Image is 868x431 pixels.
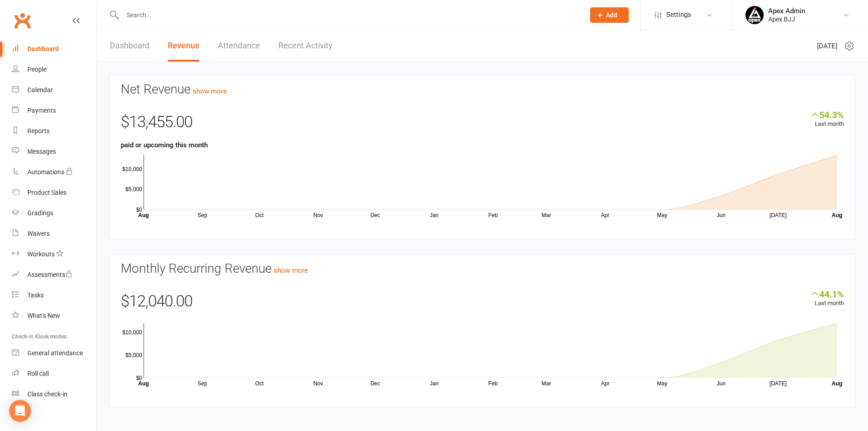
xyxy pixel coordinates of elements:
[27,390,67,398] div: Class check-in
[12,121,96,141] a: Reports
[12,100,96,121] a: Payments
[9,400,31,422] div: Open Intercom Messenger
[27,168,64,176] div: Automations
[27,370,49,377] div: Roll call
[12,141,96,162] a: Messages
[120,9,578,21] input: Search...
[810,109,844,119] div: 54.3%
[218,30,260,62] a: Attendance
[12,59,96,80] a: People
[12,343,96,363] a: General attendance kiosk mode
[817,41,837,52] span: [DATE]
[12,223,96,244] a: Waivers
[121,262,844,276] h3: Monthly Recurring Revenue
[121,289,844,319] div: $12,040.00
[12,285,96,306] a: Tasks
[27,107,56,114] div: Payments
[768,7,805,15] div: Apex Admin
[27,250,55,258] div: Workouts
[27,230,50,237] div: Waivers
[810,289,844,308] div: Last month
[810,109,844,129] div: Last month
[12,182,96,203] a: Product Sales
[27,127,50,135] div: Reports
[27,312,60,319] div: What's New
[121,83,844,97] h3: Net Revenue
[27,66,46,73] div: People
[768,15,805,23] div: Apex BJJ
[27,209,53,217] div: Gradings
[606,11,617,19] span: Add
[193,87,227,95] a: show more
[27,349,83,357] div: General attendance
[11,9,34,32] a: Clubworx
[666,5,691,25] span: Settings
[110,30,149,62] a: Dashboard
[12,80,96,100] a: Calendar
[121,141,208,149] strong: paid or upcoming this month
[12,384,96,405] a: Class kiosk mode
[745,6,764,24] img: thumb_image1745496852.png
[810,289,844,299] div: 44.1%
[278,30,333,62] a: Recent Activity
[121,109,844,140] div: $13,455.00
[12,203,96,223] a: Gradings
[12,162,96,182] a: Automations
[27,291,44,299] div: Tasks
[27,148,56,155] div: Messages
[168,30,200,62] a: Revenue
[27,86,53,93] div: Calendar
[27,45,59,52] div: Dashboard
[12,265,96,285] a: Assessments
[12,39,96,59] a: Dashboard
[12,244,96,265] a: Workouts
[27,189,67,196] div: Product Sales
[274,266,308,275] a: show more
[12,363,96,384] a: Roll call
[27,271,72,278] div: Assessments
[590,7,629,23] button: Add
[12,306,96,326] a: What's New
